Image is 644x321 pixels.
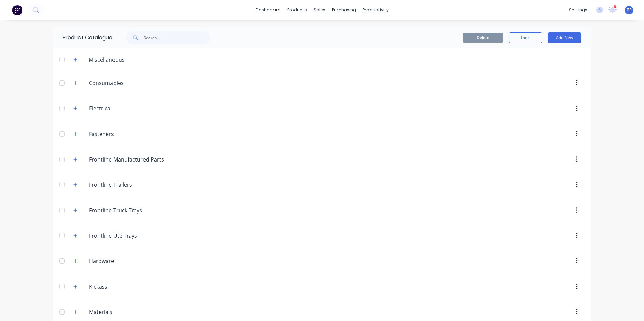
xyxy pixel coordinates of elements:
[89,130,169,138] input: Enter category name
[89,206,169,214] input: Enter category name
[359,5,392,15] div: productivity
[12,5,22,15] img: Factory
[89,181,169,189] input: Enter category name
[89,79,169,87] input: Enter category name
[83,56,130,64] div: Miscellaneous
[329,5,359,15] div: purchasing
[89,155,169,164] input: Enter category name
[463,33,503,43] button: Delete
[89,257,169,265] input: Enter category name
[252,5,284,15] a: dashboard
[310,5,329,15] div: sales
[627,7,632,13] span: TS
[143,31,210,44] input: Search...
[89,283,169,291] input: Enter category name
[566,5,591,15] div: settings
[53,27,112,48] div: Product Catalogue
[89,308,169,316] input: Enter category name
[548,32,581,43] button: Add New
[284,5,310,15] div: products
[89,104,169,112] input: Enter category name
[509,32,542,43] button: Tools
[89,231,169,240] input: Enter category name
